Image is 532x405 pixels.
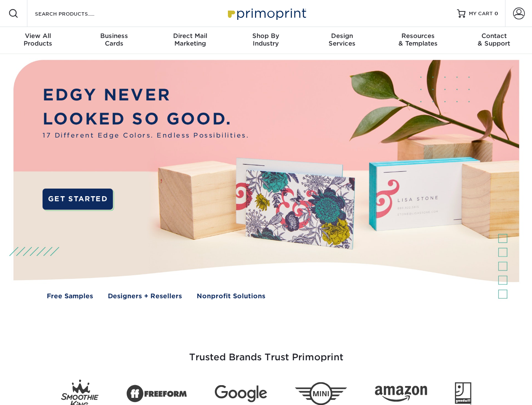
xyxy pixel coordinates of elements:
a: Direct MailMarketing [152,27,228,54]
a: DesignServices [304,27,380,54]
span: 0 [495,11,498,16]
a: Shop ByIndustry [228,27,304,54]
div: Industry [228,32,304,47]
a: GET STARTED [43,189,113,210]
div: Services [304,32,380,47]
span: Direct Mail [152,32,228,40]
a: Contact& Support [456,27,532,54]
a: BusinessCards [76,27,152,54]
span: Contact [456,32,532,40]
img: Goodwill [455,382,471,405]
div: & Templates [380,32,456,47]
a: Designers + Resellers [108,292,182,301]
a: Resources& Templates [380,27,456,54]
img: Amazon [375,386,427,402]
img: Google [215,385,267,402]
span: MY CART [469,10,493,17]
span: Shop By [228,32,304,40]
span: Resources [380,32,456,40]
a: Free Samples [47,292,93,301]
input: SEARCH PRODUCTS..... [34,8,116,19]
span: 17 Different Edge Colors. Endless Possibilities. [43,131,249,140]
div: Marketing [152,32,228,47]
div: & Support [456,32,532,47]
p: EDGY NEVER [43,83,249,107]
h3: Trusted Brands Trust Primoprint [20,332,513,373]
span: Business [76,32,152,40]
a: Nonprofit Solutions [197,292,265,301]
span: Design [304,32,380,40]
p: LOOKED SO GOOD. [43,107,249,131]
div: Cards [76,32,152,47]
img: Primoprint [224,4,308,22]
